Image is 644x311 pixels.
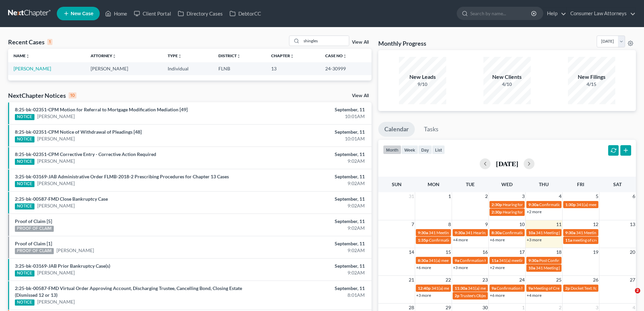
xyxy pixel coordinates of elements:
[15,263,110,269] a: 3:25-bk-03169-JAB Prior Bankruptcy Case(s)
[408,248,415,256] span: 14
[253,173,365,180] div: September, 11
[503,209,591,215] span: Hearing for [PERSON_NAME] & [PERSON_NAME]
[568,73,615,81] div: New Filings
[460,258,543,263] span: Confirmation Hearing for [PERSON_NAME], III
[85,62,162,75] td: [PERSON_NAME]
[429,238,542,243] span: Confirmation Hearing for [PERSON_NAME] & [PERSON_NAME]
[429,258,532,263] span: 341(a) meeting for [PERSON_NAME] [PERSON_NAME], Jr.
[455,258,459,263] span: 9a
[544,7,566,20] a: Help
[15,181,34,187] div: NOTICE
[378,122,415,137] a: Calendar
[528,258,539,263] span: 9:30a
[519,276,525,284] span: 24
[418,258,428,263] span: 8:30a
[483,73,531,81] div: New Clients
[253,285,365,292] div: September, 11
[8,38,52,46] div: Recent Cases
[492,258,498,263] span: 11a
[130,7,174,20] a: Client Portal
[558,192,562,200] span: 4
[271,53,294,58] a: Chapterunfold_more
[401,145,418,154] button: week
[519,248,525,256] span: 17
[528,202,539,207] span: 9:30a
[416,265,431,270] a: +6 more
[71,11,93,16] span: New Case
[15,107,188,112] a: 8:25-bk-02351-CPM Motion for Referral to Mortgage Modification Mediation [49]
[490,293,505,298] a: +6 more
[492,209,502,215] span: 2:30p
[555,220,562,228] span: 11
[15,129,142,135] a: 8:25-bk-02351-CPM Notice of Withdrawal of Pleadings [48]
[527,237,542,242] a: +3 more
[592,276,599,284] span: 26
[428,181,439,187] span: Mon
[47,39,52,45] div: 1
[565,238,572,243] span: 11a
[499,258,600,263] span: 341(a) meeting for [PERSON_NAME] & [PERSON_NAME]
[320,62,372,75] td: 24-30999
[466,230,569,235] span: 341 Hearing for [PERSON_NAME], [GEOGRAPHIC_DATA]
[69,92,76,98] div: 10
[418,286,431,291] span: 12:40p
[577,181,584,187] span: Fri
[352,40,369,45] a: View All
[253,225,365,231] div: 9:02AM
[37,202,75,209] a: [PERSON_NAME]
[629,248,636,256] span: 20
[501,181,512,187] span: Wed
[448,220,452,228] span: 8
[448,192,452,200] span: 1
[503,202,591,207] span: Hearing for [PERSON_NAME] & [PERSON_NAME]
[431,286,518,291] span: 341(a) meeting of creditors for [PERSON_NAME]
[399,81,446,88] div: 9/10
[15,248,54,254] div: PROOF OF CLAIM
[253,247,365,254] div: 9:02AM
[383,145,401,154] button: month
[213,62,266,75] td: FLNB
[226,7,264,20] a: DebtorCC
[102,7,130,20] a: Home
[455,230,465,235] span: 9:30a
[466,181,475,187] span: Tue
[555,276,562,284] span: 25
[37,298,75,305] a: [PERSON_NAME]
[576,230,631,235] span: 341 Meeting [PERSON_NAME]
[26,54,30,58] i: unfold_more
[429,230,483,235] span: 341 Meeting [PERSON_NAME]
[496,160,518,167] h2: [DATE]
[174,7,226,20] a: Directory Cases
[91,53,116,58] a: Attorneyunfold_more
[15,226,54,232] div: PROOF OF CLAIM
[621,288,637,304] iframe: Intercom live chat
[14,66,51,71] a: [PERSON_NAME]
[15,270,34,276] div: NOTICE
[15,114,34,120] div: NOTICE
[325,53,347,58] a: Case Nounfold_more
[567,7,636,20] a: Consumer Law Attorneys
[490,265,505,270] a: +2 more
[37,113,75,120] a: [PERSON_NAME]
[519,220,525,228] span: 10
[455,286,467,291] span: 11:30a
[455,293,459,298] span: 2p
[592,248,599,256] span: 19
[411,220,415,228] span: 7
[502,230,574,235] span: Confirmation Hearing [PERSON_NAME]
[528,286,533,291] span: 9a
[253,269,365,276] div: 9:02AM
[15,241,52,246] a: Proof of Claim [1]
[266,62,319,75] td: 13
[37,269,75,276] a: [PERSON_NAME]
[539,202,611,207] span: Confirmation Hearing [PERSON_NAME]
[408,192,415,200] span: 31
[497,286,618,291] span: Confirmation hearing for [DEMOGRAPHIC_DATA][PERSON_NAME]
[15,136,34,142] div: NOTICE
[536,230,591,235] span: 341 Meeting [PERSON_NAME]
[253,292,365,298] div: 8:01AM
[178,54,182,58] i: unfold_more
[484,220,488,228] span: 9
[253,135,365,142] div: 10:01AM
[528,230,535,235] span: 10a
